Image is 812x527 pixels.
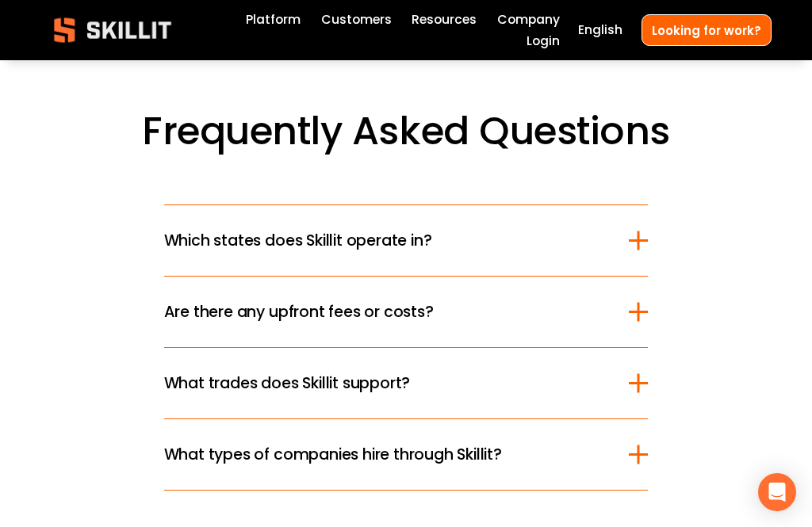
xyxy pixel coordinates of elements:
span: Which states does Skillit operate in? [164,229,630,252]
a: Looking for work? [642,14,772,45]
img: Skillit [40,6,185,54]
button: Are there any upfront fees or costs? [164,277,649,347]
button: What trades does Skillit support? [164,348,649,418]
div: language picker [578,20,622,41]
a: Customers [321,10,392,31]
a: folder dropdown [412,10,477,31]
span: Frequently Asked Questions [142,104,669,158]
span: Are there any upfront fees or costs? [164,300,630,323]
div: Open Intercom Messenger [758,473,796,511]
button: What types of companies hire through Skillit? [164,419,649,490]
span: What types of companies hire through Skillit? [164,443,630,466]
a: Login [527,30,560,52]
span: Resources [412,10,477,29]
button: Which states does Skillit operate in? [164,205,649,276]
span: What trades does Skillit support? [164,372,630,395]
a: Company [497,10,560,31]
span: English [578,21,622,40]
a: Platform [246,10,301,31]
